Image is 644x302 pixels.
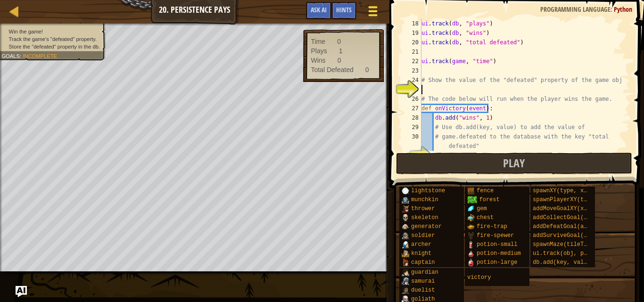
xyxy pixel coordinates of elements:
[311,46,327,56] div: Plays
[467,259,475,266] img: portrait.png
[411,259,435,266] span: captain
[467,223,475,230] img: portrait.png
[477,259,517,266] span: potion-large
[23,53,57,59] span: Incomplete
[311,56,325,65] div: Wins
[477,232,514,239] span: fire-spewer
[533,196,618,203] span: spawnPlayerXY(type, x, y)
[365,65,369,74] div: 0
[20,53,23,59] span: :
[403,151,421,160] div: 31
[311,65,353,74] div: Total Defeated
[402,269,409,276] img: portrait.png
[402,278,409,285] img: portrait.png
[403,66,421,75] div: 23
[411,241,431,248] span: archer
[411,287,435,294] span: duelist
[1,28,100,35] li: Win the game!
[411,188,445,194] span: lightstone
[467,187,475,195] img: portrait.png
[403,75,421,85] div: 24
[403,113,421,122] div: 28
[402,241,409,248] img: portrait.png
[411,223,442,230] span: generator
[467,274,491,281] span: victory
[339,46,343,56] div: 1
[360,1,385,24] button: Show game menu
[403,19,421,28] div: 18
[9,28,43,34] span: Win the game!
[477,205,487,212] span: gem
[402,187,409,195] img: portrait.png
[533,188,597,194] span: spawnXY(type, x, y)
[533,223,604,230] span: addDefeatGoal(amount)
[396,153,632,174] button: Play
[411,278,435,285] span: samurai
[411,205,435,212] span: thrower
[403,122,421,132] div: 29
[467,232,475,239] img: portrait.png
[533,205,597,212] span: addMoveGoalXY(x, y)
[411,250,431,257] span: knight
[1,43,100,50] li: Store the "defeated" property in the db.
[402,205,409,212] img: portrait.png
[533,232,611,239] span: addSurviveGoal(seconds)
[402,250,409,257] img: portrait.png
[403,38,421,47] div: 20
[402,259,409,266] img: portrait.png
[402,286,409,294] img: portrait.png
[403,85,421,94] div: 25
[467,196,477,204] img: trees_1.png
[337,37,341,46] div: 0
[311,37,325,46] div: Time
[402,223,409,230] img: portrait.png
[16,286,27,297] button: Ask AI
[467,214,475,221] img: portrait.png
[336,5,352,14] span: Hints
[533,250,597,257] span: ui.track(obj, prop)
[467,250,475,257] img: portrait.png
[411,232,435,239] span: soldier
[467,205,475,212] img: portrait.png
[403,94,421,104] div: 26
[477,214,494,221] span: chest
[411,196,438,203] span: munchkin
[614,5,632,14] span: Python
[402,196,409,204] img: portrait.png
[403,28,421,38] div: 19
[311,5,327,14] span: Ask AI
[503,155,525,171] span: Play
[477,223,507,230] span: fire-trap
[9,36,97,42] span: Track the game's "defeated" property.
[403,104,421,113] div: 27
[477,188,494,194] span: fence
[533,259,594,266] span: db.add(key, value)
[467,241,475,248] img: portrait.png
[411,214,438,221] span: skeleton
[306,2,331,19] button: Ask AI
[403,57,421,66] div: 22
[411,269,438,276] span: guardian
[1,53,20,59] span: Goals
[403,132,421,151] div: 30
[611,5,614,14] span: :
[9,43,100,49] span: Store the "defeated" property in the db.
[477,241,517,248] span: potion-small
[479,196,499,203] span: forest
[533,241,618,248] span: spawnMaze(tileType, seed)
[402,214,409,221] img: portrait.png
[540,5,611,14] span: Programming language
[402,232,409,239] img: portrait.png
[403,47,421,57] div: 21
[338,56,341,65] div: 0
[477,250,521,257] span: potion-medium
[1,35,100,43] li: Track the game's "defeated" property.
[533,214,607,221] span: addCollectGoal(amount)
